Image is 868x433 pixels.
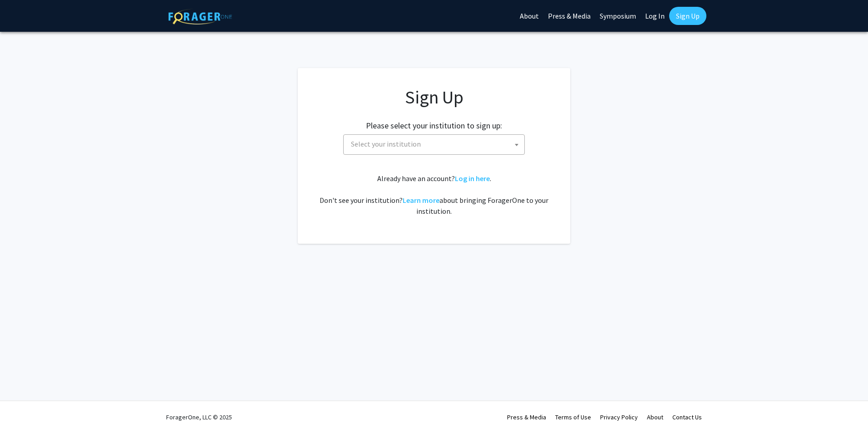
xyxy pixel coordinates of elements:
[168,9,232,25] img: ForagerOne Logo
[343,134,525,155] span: Select your institution
[455,174,490,183] a: Log in here
[507,413,546,421] a: Press & Media
[351,139,421,148] span: Select your institution
[316,86,552,108] h1: Sign Up
[366,121,502,131] h2: Please select your institution to sign up:
[555,413,591,421] a: Terms of Use
[647,413,663,421] a: About
[672,413,702,421] a: Contact Us
[600,413,638,421] a: Privacy Policy
[669,7,706,25] a: Sign Up
[166,401,232,433] div: ForagerOne, LLC © 2025
[316,173,552,216] div: Already have an account? . Don't see your institution? about bringing ForagerOne to your institut...
[347,135,524,153] span: Select your institution
[403,196,439,205] a: Learn more about bringing ForagerOne to your institution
